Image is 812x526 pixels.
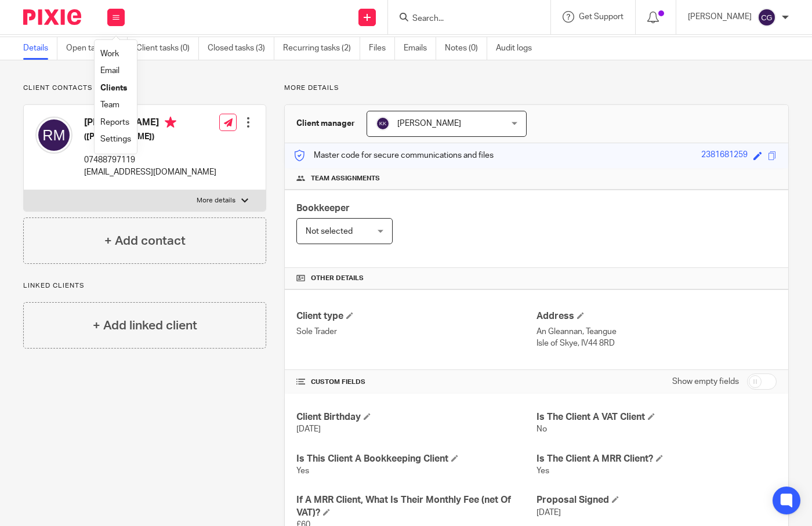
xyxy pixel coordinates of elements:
[536,425,547,433] span: No
[296,204,350,213] span: Bookkeeper
[536,453,777,465] h4: Is The Client A MRR Client?
[100,118,129,126] a: Reports
[23,281,266,291] p: Linked clients
[536,310,777,322] h4: Address
[165,117,176,128] i: Primary
[136,37,199,60] a: Client tasks (0)
[35,117,72,154] img: svg%3E
[536,338,777,349] p: Isle of Skye, IV44 8RD
[84,131,216,143] h5: ([PERSON_NAME])
[100,50,119,58] a: Work
[104,232,186,250] h4: + Add contact
[23,84,266,93] p: Client contacts
[93,317,197,335] h4: + Add linked client
[208,37,274,60] a: Closed tasks (3)
[296,411,536,423] h4: Client Birthday
[445,37,487,60] a: Notes (0)
[306,227,353,235] span: Not selected
[672,376,739,387] label: Show empty fields
[84,154,216,166] p: 07488797119
[376,117,390,130] img: svg%3E
[296,378,536,387] h4: CUSTOM FIELDS
[100,101,119,109] a: Team
[100,67,119,75] a: Email
[283,37,360,60] a: Recurring tasks (2)
[100,135,131,143] a: Settings
[579,13,623,21] span: Get Support
[296,310,536,322] h4: Client type
[688,11,752,23] p: [PERSON_NAME]
[397,119,461,128] span: [PERSON_NAME]
[197,196,235,205] p: More details
[536,509,561,517] span: [DATE]
[404,37,436,60] a: Emails
[296,425,321,433] span: [DATE]
[701,149,748,162] div: 2381681259
[284,84,789,93] p: More details
[296,467,309,475] span: Yes
[100,84,127,92] a: Clients
[536,326,777,338] p: An Gleannan, Teangue
[296,326,536,338] p: Sole Trader
[84,166,216,178] p: [EMAIL_ADDRESS][DOMAIN_NAME]
[66,37,128,60] a: Open tasks (0)
[369,37,395,60] a: Files
[496,37,541,60] a: Audit logs
[84,117,216,131] h4: [PERSON_NAME]
[23,9,81,25] img: Pixie
[411,14,516,24] input: Search
[536,467,549,475] span: Yes
[296,453,536,465] h4: Is This Client A Bookkeeping Client
[536,494,777,506] h4: Proposal Signed
[296,118,355,129] h3: Client manager
[293,150,494,161] p: Master code for secure communications and files
[311,274,364,283] span: Other details
[536,411,777,423] h4: Is The Client A VAT Client
[311,174,380,183] span: Team assignments
[757,8,776,27] img: svg%3E
[296,494,536,519] h4: If A MRR Client, What Is Their Monthly Fee (net Of VAT)?
[23,37,57,60] a: Details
